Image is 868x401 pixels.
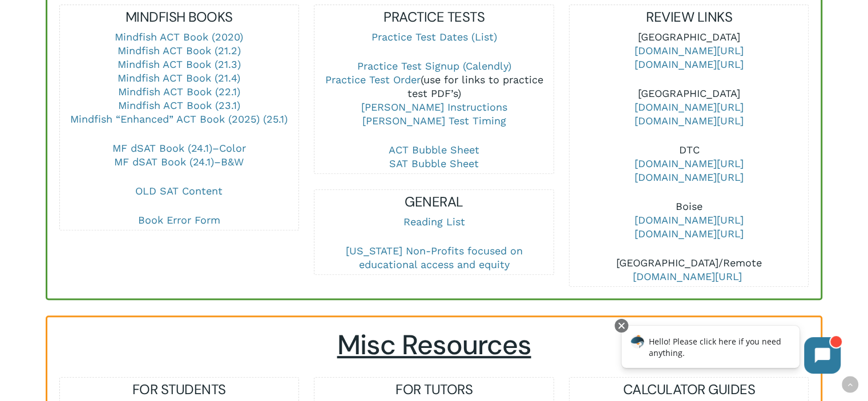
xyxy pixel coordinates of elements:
a: ACT Bubble Sheet [389,144,479,156]
a: Mindfish ACT Book (2020) [115,31,243,43]
p: [GEOGRAPHIC_DATA] [570,87,808,143]
a: Mindfish ACT Book (23.1) [118,99,240,111]
a: Practice Test Dates (List) [371,31,496,43]
a: Mindfish ACT Book (21.2) [118,44,241,56]
a: Reading List [403,216,465,228]
a: [DOMAIN_NAME][URL] [635,101,744,113]
p: [GEOGRAPHIC_DATA] [570,30,808,87]
a: Mindfish ACT Book (21.4) [118,72,240,84]
span: Misc Resources [337,327,531,363]
h5: FOR TUTORS [314,380,553,399]
h5: GENERAL [314,193,553,211]
a: [DOMAIN_NAME][URL] [635,44,744,56]
a: OLD SAT Content [135,185,223,197]
a: SAT Bubble Sheet [389,157,479,169]
a: [DOMAIN_NAME][URL] [635,58,744,70]
a: Mindfish ACT Book (22.1) [118,86,240,98]
h5: MINDFISH BOOKS [60,8,298,26]
a: MF dSAT Book (24.1)–Color [112,142,246,154]
a: [DOMAIN_NAME][URL] [635,171,744,183]
a: [DOMAIN_NAME][URL] [635,115,744,127]
iframe: Chatbot [609,317,852,385]
a: [DOMAIN_NAME][URL] [635,157,744,169]
a: Mindfish ACT Book (21.3) [118,58,241,70]
p: [GEOGRAPHIC_DATA]/Remote [570,256,808,283]
a: Mindfish “Enhanced” ACT Book (2025) (25.1) [70,113,288,125]
a: Book Error Form [138,214,220,226]
p: Boise [570,200,808,256]
p: DTC [570,143,808,200]
a: [US_STATE] Non-Profits focused on educational access and equity [345,245,522,270]
h5: FOR STUDENTS [60,380,298,399]
a: MF dSAT Book (24.1)–B&W [114,156,244,168]
a: [PERSON_NAME] Instructions [361,101,507,113]
h5: CALCULATOR GUIDES [570,380,808,399]
a: [DOMAIN_NAME][URL] [635,214,744,226]
a: Practice Test Signup (Calendly) [357,60,511,72]
a: [DOMAIN_NAME][URL] [635,228,744,240]
a: [PERSON_NAME] Test Timing [362,115,506,127]
p: (use for links to practice test PDF’s) [314,59,553,143]
h5: REVIEW LINKS [570,8,808,26]
a: [DOMAIN_NAME][URL] [633,270,742,282]
a: Practice Test Order [325,74,420,86]
h5: PRACTICE TESTS [314,8,553,26]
